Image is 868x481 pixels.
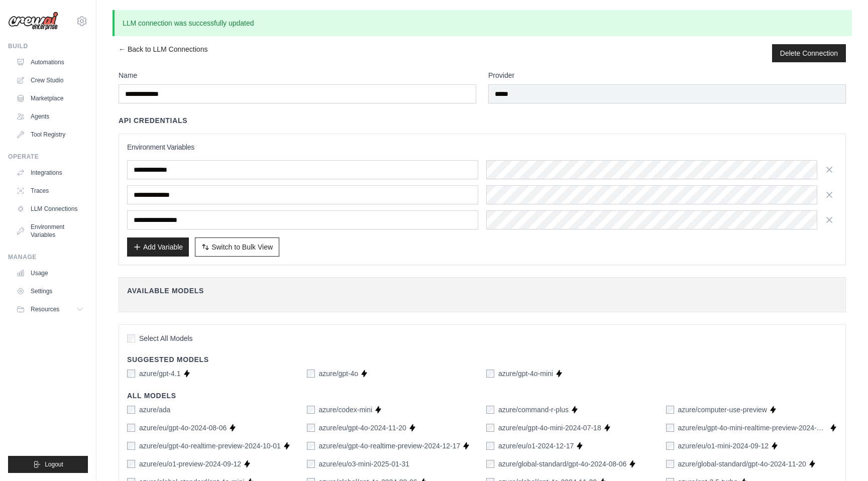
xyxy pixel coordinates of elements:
input: azure/eu/gpt-4o-mini-realtime-preview-2024-12-17 [666,424,674,432]
p: LLM connection was successfully updated [113,10,852,36]
a: Environment Variables [12,219,88,243]
span: Resources [31,305,59,313]
input: azure/ada [127,406,135,414]
a: Settings [12,283,88,299]
label: azure/gpt-4o-mini [498,369,553,379]
h4: Available Models [127,286,837,296]
span: Select All Models [139,333,193,343]
input: azure/global-standard/gpt-4o-2024-08-06 [486,460,494,468]
input: azure/gpt-4o-mini [486,370,494,378]
a: Automations [12,54,88,70]
label: azure/eu/gpt-4o-2024-08-06 [139,423,227,433]
span: Switch to Bulk View [211,242,273,252]
div: Operate [8,153,88,161]
label: azure/codex-mini [319,405,373,415]
label: azure/eu/gpt-4o-mini-2024-07-18 [498,423,601,433]
a: ← Back to LLM Connections [119,44,207,62]
a: Integrations [12,165,88,181]
label: azure/eu/gpt-4o-mini-realtime-preview-2024-12-17 [678,423,828,433]
label: azure/eu/gpt-4o-2024-11-20 [319,423,406,433]
div: Build [8,42,88,50]
h4: API Credentials [119,115,187,126]
button: Logout [8,456,88,473]
input: azure/eu/gpt-4o-2024-08-06 [127,424,135,432]
button: Resources [12,301,88,317]
button: Add Variable [127,237,189,257]
input: azure/eu/o1-2024-12-17 [486,442,494,450]
input: azure/eu/o3-mini-2025-01-31 [307,460,315,468]
label: azure/command-r-plus [498,405,569,415]
label: Name [119,70,476,80]
label: azure/eu/o1-2024-12-17 [498,441,574,451]
a: Tool Registry [12,127,88,143]
label: azure/global-standard/gpt-4o-2024-11-20 [678,459,806,469]
h4: All Models [127,391,837,401]
input: azure/computer-use-preview [666,406,674,414]
input: azure/eu/o1-preview-2024-09-12 [127,460,135,468]
label: azure/eu/o3-mini-2025-01-31 [319,459,410,469]
label: azure/computer-use-preview [678,405,767,415]
a: Traces [12,183,88,199]
span: Logout [45,460,63,468]
label: azure/eu/gpt-4o-realtime-preview-2024-12-17 [319,441,461,451]
input: azure/eu/gpt-4o-mini-2024-07-18 [486,424,494,432]
a: Usage [12,265,88,281]
input: azure/command-r-plus [486,406,494,414]
label: Provider [488,70,846,80]
a: Crew Studio [12,72,88,88]
a: Agents [12,108,88,125]
input: azure/eu/gpt-4o-2024-11-20 [307,424,315,432]
input: azure/eu/o1-mini-2024-09-12 [666,442,674,450]
h3: Environment Variables [127,142,837,152]
label: azure/eu/o1-mini-2024-09-12 [678,441,769,451]
input: Select All Models [127,334,135,342]
input: azure/gpt-4.1 [127,370,135,378]
label: azure/eu/gpt-4o-realtime-preview-2024-10-01 [139,441,281,451]
input: azure/codex-mini [307,406,315,414]
input: azure/gpt-4o [307,370,315,378]
a: Marketplace [12,90,88,106]
h4: Suggested Models [127,354,837,365]
input: azure/eu/gpt-4o-realtime-preview-2024-12-17 [307,442,315,450]
button: Delete Connection [780,48,838,58]
input: azure/eu/gpt-4o-realtime-preview-2024-10-01 [127,442,135,450]
label: azure/global-standard/gpt-4o-2024-08-06 [498,459,626,469]
label: azure/ada [139,405,170,415]
label: azure/gpt-4.1 [139,369,181,379]
a: LLM Connections [12,201,88,217]
label: azure/eu/o1-preview-2024-09-12 [139,459,241,469]
button: Switch to Bulk View [195,237,279,257]
img: Logo [8,12,58,31]
div: Manage [8,253,88,261]
input: azure/global-standard/gpt-4o-2024-11-20 [666,460,674,468]
label: azure/gpt-4o [319,369,359,379]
